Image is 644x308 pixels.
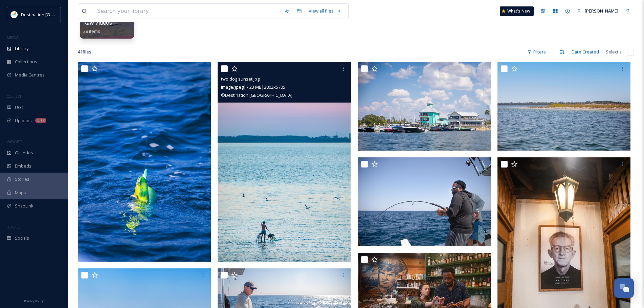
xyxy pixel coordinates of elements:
span: Select all [606,49,624,55]
img: Uncle Ernie's Bayfront Grill.jpg [358,62,491,151]
span: Maps [15,190,26,196]
img: download.png [11,11,18,18]
span: Media Centres [15,72,45,78]
span: SnapLink [15,203,34,209]
span: Stories [15,176,29,182]
button: Open Chat [614,278,634,298]
span: © Destination [GEOGRAPHIC_DATA] [221,92,292,98]
span: UGC [15,104,24,111]
span: Destination [GEOGRAPHIC_DATA] [21,11,88,18]
span: image/jpeg | 7.23 MB | 3803 x 5705 [221,84,285,90]
span: Library [15,45,28,52]
div: 1.1k [35,118,46,123]
a: What's New [500,6,534,16]
span: 41 file s [78,49,91,55]
span: WIDGETS [7,139,22,144]
span: Collections [15,59,37,65]
img: Mahi Mahi.jpg [78,62,211,262]
span: two dog sunset.jpg [221,76,260,82]
span: SOCIALS [7,224,20,229]
div: Filters [524,45,549,59]
span: Galleries [15,150,33,156]
a: Privacy Policy [24,296,44,305]
img: Sandy Point St Andrews State Park.jpg [497,62,630,151]
input: Search your library [94,4,281,19]
span: [PERSON_NAME] [585,8,618,14]
span: Uploads [15,117,32,124]
span: MEDIA [7,35,19,40]
a: [PERSON_NAME] [574,4,622,18]
div: Date Created [568,45,602,59]
img: two dog sunset.jpg [218,62,351,262]
span: COLLECT [7,94,21,99]
span: Socials [15,235,29,241]
a: View all files [305,4,345,18]
span: Raw Videos [83,19,112,26]
span: Privacy Policy [24,299,44,303]
img: hook and cook 09.jpg [358,157,491,246]
span: Embeds [15,163,31,169]
span: 28 items [83,28,100,34]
